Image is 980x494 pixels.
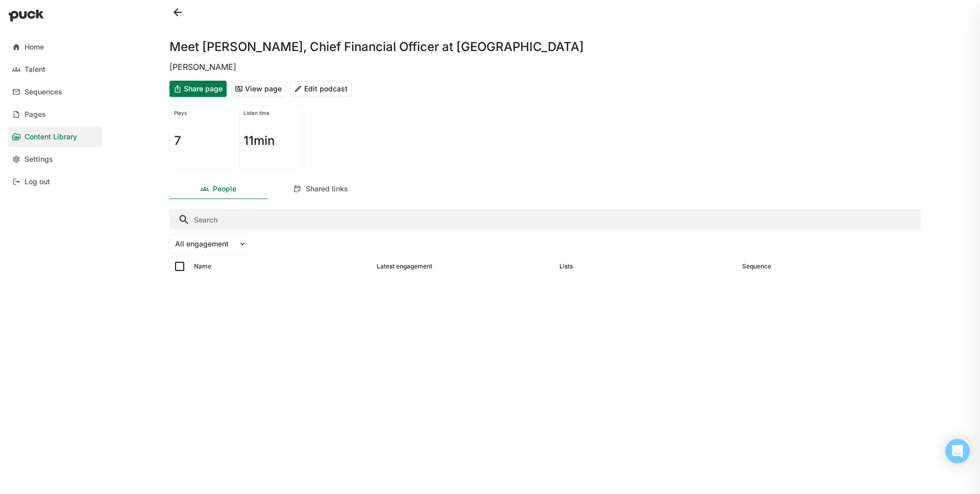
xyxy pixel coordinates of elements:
[194,263,211,270] div: Name
[377,263,432,270] div: Latest engagement
[169,81,227,97] button: Share page
[24,155,53,164] div: Settings
[559,263,573,270] div: Lists
[8,127,102,147] a: Content Library
[8,59,102,80] a: Talent
[169,209,921,230] input: Search
[945,439,970,463] div: Open Intercom Messenger
[742,263,771,270] div: Sequence
[174,110,230,116] div: Plays
[8,149,102,169] a: Settings
[290,81,352,97] button: Edit podcast
[8,104,102,125] a: Pages
[231,81,286,97] button: View page
[169,41,584,53] h1: Meet [PERSON_NAME], Chief Financial Officer at [GEOGRAPHIC_DATA]
[243,110,300,116] div: Listen time
[24,88,62,96] div: Sequences
[243,135,275,147] h1: 11min
[8,37,102,57] a: Home
[24,110,46,119] div: Pages
[213,185,236,193] div: People
[24,178,50,186] div: Log out
[8,82,102,102] a: Sequences
[306,185,348,193] div: Shared links
[24,43,44,52] div: Home
[169,61,921,72] div: [PERSON_NAME]
[24,65,45,74] div: Talent
[24,133,77,141] div: Content Library
[174,135,181,147] h1: 7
